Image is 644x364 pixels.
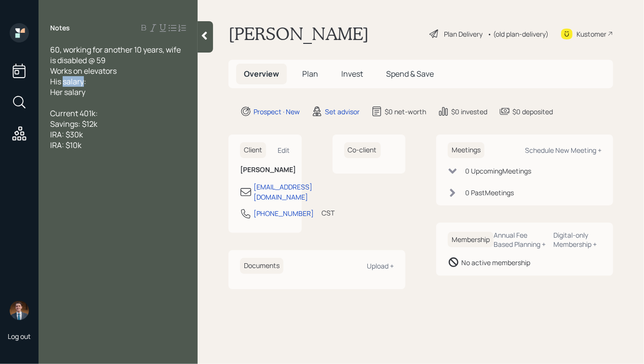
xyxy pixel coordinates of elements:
[50,44,182,66] span: 60, working for another 10 years, wife is disabled @ 59
[302,68,318,79] span: Plan
[240,166,290,174] h6: [PERSON_NAME]
[465,166,531,176] div: 0 Upcoming Meeting s
[240,142,266,158] h6: Client
[487,29,549,39] div: • (old plan-delivery)
[465,188,514,198] div: 0 Past Meeting s
[50,140,81,150] span: IRA: $10k
[448,142,484,158] h6: Meetings
[278,146,290,155] div: Edit
[325,107,360,117] div: Set advisor
[461,257,530,268] div: No active membership
[512,107,553,117] div: $0 deposited
[50,129,83,140] span: IRA: $30k
[386,68,434,79] span: Spend & Save
[448,232,494,248] h6: Membership
[554,230,602,249] div: Digital-only Membership +
[50,108,98,119] span: Current 401k:
[444,29,483,39] div: Plan Delivery
[494,230,546,249] div: Annual Fee Based Planning +
[367,261,394,270] div: Upload +
[254,107,300,117] div: Prospect · New
[8,332,31,341] div: Log out
[50,66,117,76] span: Works on elevators
[322,208,335,218] div: CST
[344,142,381,158] h6: Co-client
[240,258,283,274] h6: Documents
[254,182,312,202] div: [EMAIL_ADDRESS][DOMAIN_NAME]
[50,87,85,97] span: Her salary
[50,119,97,129] span: Savings: $12k
[228,23,369,44] h1: [PERSON_NAME]
[244,68,279,79] span: Overview
[50,23,70,33] label: Notes
[577,29,606,39] div: Kustomer
[451,107,487,117] div: $0 invested
[10,301,29,320] img: hunter_neumayer.jpg
[341,68,363,79] span: Invest
[525,146,602,155] div: Schedule New Meeting +
[254,208,314,218] div: [PHONE_NUMBER]
[385,107,426,117] div: $0 net-worth
[50,76,86,87] span: His salary:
